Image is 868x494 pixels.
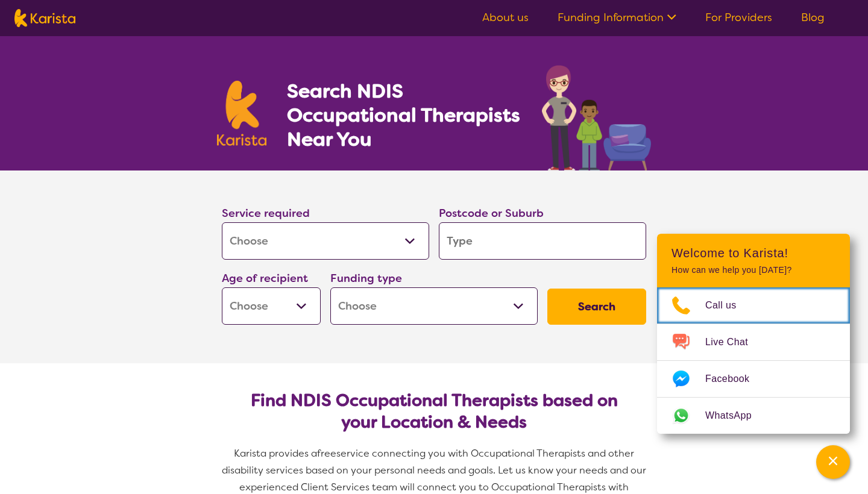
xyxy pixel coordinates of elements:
p: How can we help you [DATE]? [671,265,835,275]
a: For Providers [705,10,772,25]
ul: Choose channel [657,287,850,434]
label: Age of recipient [222,271,308,286]
span: Call us [705,296,751,314]
button: Search [547,289,646,325]
input: Type [439,222,646,260]
img: Karista logo [14,9,75,27]
span: Karista provides a [234,447,317,460]
div: Channel Menu [657,234,850,434]
a: Blog [801,10,825,25]
span: Live Chat [705,333,763,351]
h2: Find NDIS Occupational Therapists based on your Location & Needs [231,390,637,433]
img: occupational-therapy [542,65,651,170]
label: Funding type [330,271,402,286]
h1: Search NDIS Occupational Therapists Near You [287,79,521,151]
img: Karista logo [217,81,266,146]
span: free [317,447,336,460]
a: Web link opens in a new tab. [657,398,850,434]
span: Facebook [705,370,764,388]
button: Channel Menu [816,445,850,479]
span: WhatsApp [705,407,766,425]
a: About us [482,10,529,25]
label: Postcode or Suburb [439,206,544,220]
h2: Welcome to Karista! [671,246,835,260]
label: Service required [222,206,310,220]
a: Funding Information [558,10,676,25]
